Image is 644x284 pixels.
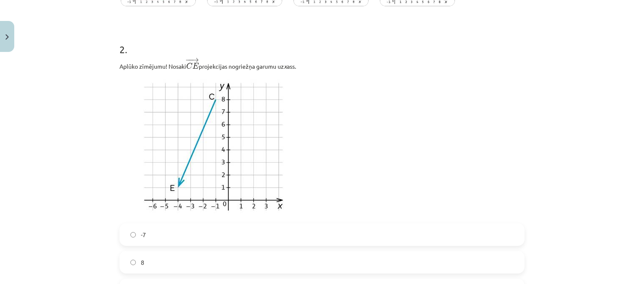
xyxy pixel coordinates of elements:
span: -7 [141,230,146,239]
p: Aplūko zīmējumu! Nosaki projekcijas nogriežņa garumu uz ass. [119,57,525,71]
h1: 2 . [119,29,525,55]
span: → [191,58,199,62]
em: x [284,62,287,70]
input: 8 [130,260,136,265]
span: C [186,63,192,69]
span: − [188,58,189,62]
img: icon-close-lesson-0947bae3869378f0d4975bcd49f059093ad1ed9edebbc8119c70593378902aed.svg [5,34,9,40]
span: 8 [141,258,144,267]
input: -7 [130,232,136,238]
span: E [192,63,199,69]
span: − [185,58,192,62]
